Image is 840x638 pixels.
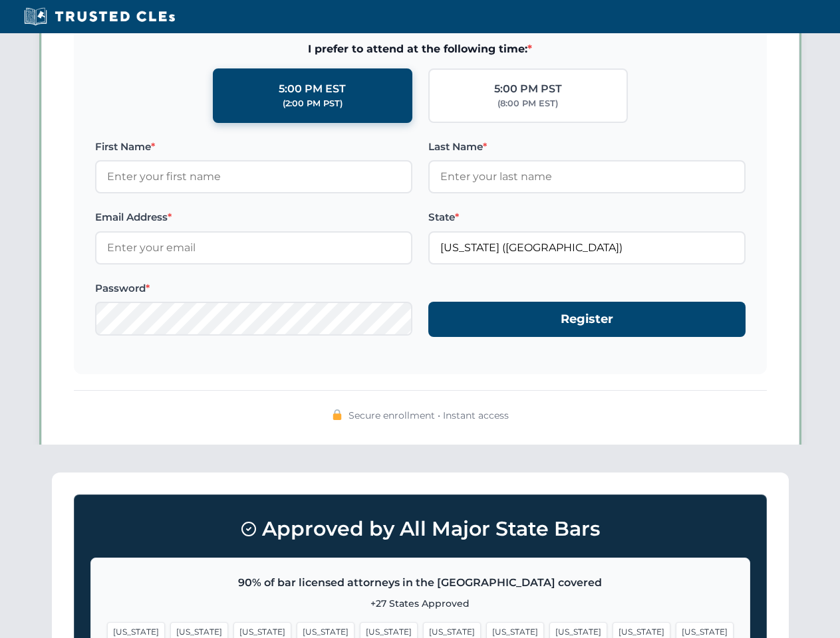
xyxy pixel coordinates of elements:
[494,80,562,98] div: 5:00 PM PST
[95,139,412,155] label: First Name
[95,41,746,58] span: I prefer to attend at the following time:
[428,139,746,155] label: Last Name
[428,209,746,225] label: State
[428,231,746,265] input: Nevada (NV)
[279,80,346,98] div: 5:00 PM EST
[95,280,412,296] label: Password
[95,231,412,265] input: Enter your email
[428,302,746,337] button: Register
[349,408,509,423] span: Secure enrollment • Instant access
[95,209,412,225] label: Email Address
[428,160,746,193] input: Enter your last name
[95,160,412,193] input: Enter your first name
[20,7,179,27] img: Trusted CLEs
[283,97,343,110] div: (2:00 PM PST)
[497,97,558,110] div: (8:00 PM EST)
[332,409,343,420] img: 🔒
[90,511,750,547] h3: Approved by All Major State Bars
[107,596,734,611] p: +27 States Approved
[107,574,734,591] p: 90% of bar licensed attorneys in the [GEOGRAPHIC_DATA] covered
